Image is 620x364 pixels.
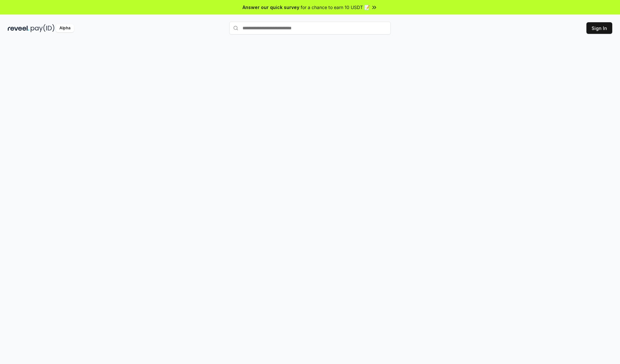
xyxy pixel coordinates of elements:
span: for a chance to earn 10 USDT 📝 [301,4,370,11]
img: pay_id [31,24,55,32]
span: Answer our quick survey [243,4,299,11]
div: Alpha [56,24,74,32]
img: reveel_dark [8,24,29,32]
button: Sign In [586,22,612,34]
